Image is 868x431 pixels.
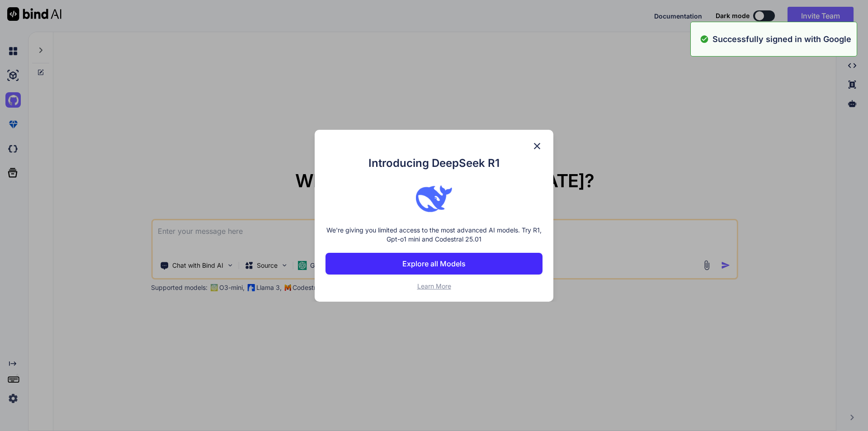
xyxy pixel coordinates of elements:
[712,33,851,45] p: Successfully signed in with Google
[416,180,452,217] img: bind logo
[532,141,542,152] img: close
[417,282,451,290] span: Learn More
[325,155,542,171] h1: Introducing DeepSeek R1
[402,258,466,269] p: Explore all Models
[700,33,709,45] img: alert
[325,253,542,275] button: Explore all Models
[325,226,542,244] p: We're giving you limited access to the most advanced AI models. Try R1, Gpt-o1 mini and Codestral...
